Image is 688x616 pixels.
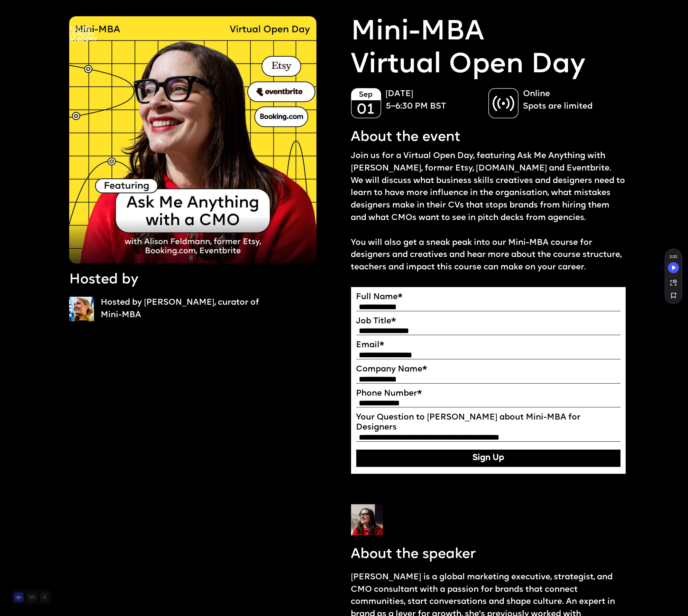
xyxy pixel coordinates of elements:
label: Full Name [356,292,621,302]
img: A logo saying in 3 lines: Future London Academy [69,27,97,41]
p: About the speaker [351,545,476,564]
p: Online Spots are limited [523,88,619,113]
label: Email [356,340,621,350]
a: Mini-MBAVirtual Open Day [351,16,586,82]
p: About the event [351,128,461,147]
p: Hosted by [69,270,138,290]
p: [DATE] 5–6:30 PM BST [386,88,481,113]
label: Your Question to [PERSON_NAME] about Mini-MBA for Designers [356,413,621,432]
button: Sign Up [356,450,621,467]
p: Join us for a Virtual Open Day, featuring Ask Me Anything with [PERSON_NAME], former Etsy, [DOMAI... [351,150,626,274]
label: Phone Number [356,389,621,399]
p: Hosted by [PERSON_NAME], curator of Mini-MBA [101,297,271,322]
label: Job Title [356,316,621,327]
label: Company Name [356,365,621,375]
